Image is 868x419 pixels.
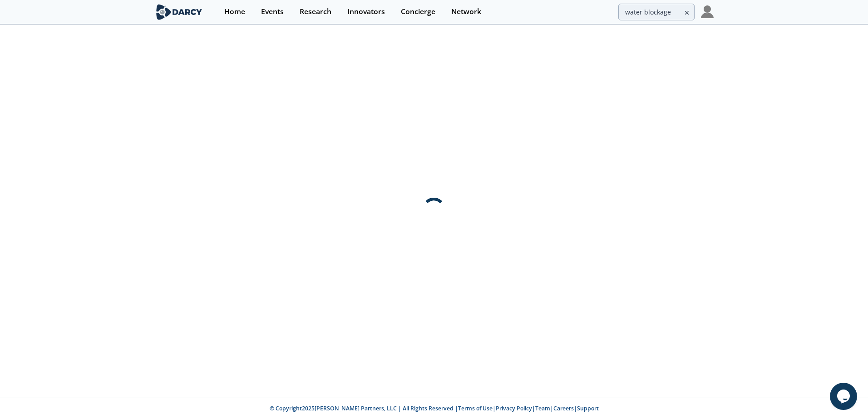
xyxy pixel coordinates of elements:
[618,4,695,20] input: Advanced Search
[154,4,204,20] img: logo-wide.svg
[261,8,284,15] div: Events
[701,5,714,18] img: Profile
[300,8,331,15] div: Research
[451,8,481,15] div: Network
[347,8,385,15] div: Innovators
[224,8,245,15] div: Home
[401,8,435,15] div: Concierge
[830,383,859,410] iframe: chat widget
